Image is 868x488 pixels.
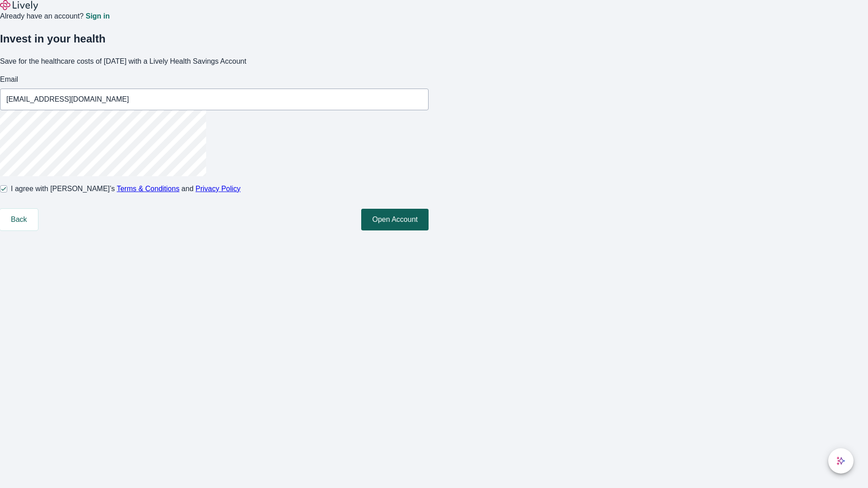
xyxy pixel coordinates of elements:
a: Terms & Conditions [117,185,179,192]
span: I agree with [PERSON_NAME]’s and [11,183,241,194]
button: Open Account [361,209,429,230]
a: Privacy Policy [196,185,241,192]
button: chat [828,448,854,474]
a: Sign in [85,13,109,20]
svg: Lively AI Assistant [836,456,845,465]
